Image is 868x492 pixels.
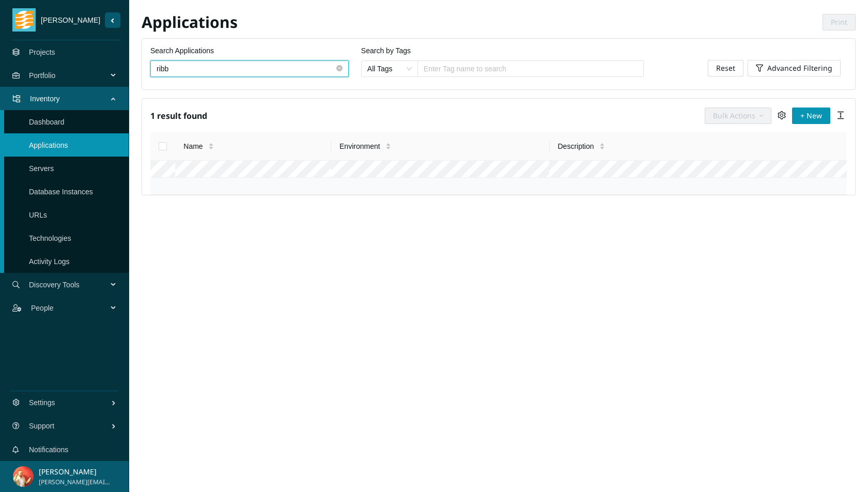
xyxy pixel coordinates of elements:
[29,164,54,173] a: Servers
[778,111,786,119] span: setting
[331,132,549,161] th: Environment
[29,387,111,418] span: Settings
[29,141,68,149] a: Applications
[708,60,743,76] button: Reset
[36,14,105,26] span: [PERSON_NAME]
[336,64,343,74] span: close-circle
[142,12,499,33] h2: Applications
[29,257,70,266] a: Activity Logs
[339,141,380,152] span: Environment
[13,466,34,487] img: a6b5a314a0dd5097ef3448b4b2654462
[29,118,65,126] a: Dashboard
[183,141,203,152] span: Name
[361,45,411,56] label: Search by Tags
[29,188,93,196] a: Database Instances
[39,478,111,487] span: [PERSON_NAME][EMAIL_ADDRESS][DOMAIN_NAME]
[550,132,847,161] th: Description
[748,60,841,76] button: Advanced Filtering
[792,107,830,124] button: + New
[716,63,735,74] span: Reset
[39,466,111,478] p: [PERSON_NAME]
[30,83,112,114] span: Inventory
[29,445,68,454] a: Notifications
[705,107,771,124] button: Bulk Actions
[29,211,47,219] a: URLs
[175,132,331,161] th: Name
[29,48,55,56] a: Projects
[29,234,71,242] a: Technologies
[800,110,822,121] span: + New
[150,45,214,56] label: Search Applications
[836,111,845,119] span: column-height
[157,63,334,74] input: Search Applications
[29,60,112,91] span: Portfolio
[767,63,832,74] span: Advanced Filtering
[31,293,112,324] span: People
[823,14,856,30] button: Print
[29,410,111,441] span: Support
[336,65,343,71] span: close-circle
[29,269,112,300] span: Discovery Tools
[15,8,34,32] img: tidal_logo.png
[367,61,412,76] span: All Tags
[150,107,207,124] h5: 1 result found
[558,141,594,152] span: Description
